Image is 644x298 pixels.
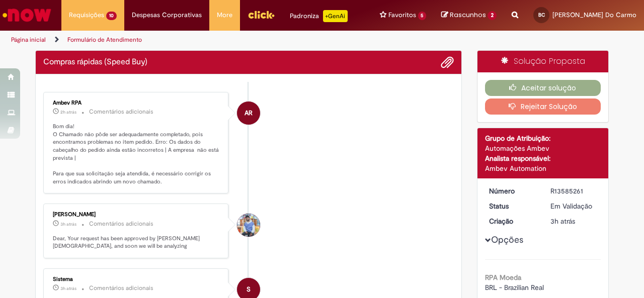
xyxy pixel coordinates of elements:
[248,7,275,22] img: click_logo_yellow_360x200.png
[450,10,486,20] span: Rascunhos
[550,201,597,211] div: Em Validação
[552,11,636,19] span: [PERSON_NAME] Do Carmo
[11,36,46,44] a: Página inicial
[53,100,220,106] div: Ambev RPA
[485,273,521,282] b: RPA Moeda
[60,109,76,115] time: 01/10/2025 11:53:05
[418,12,427,20] span: 5
[43,58,147,67] h2: Compras rápidas (Speed Buy) Histórico de tíquete
[485,98,601,115] button: Rejeitar Solução
[60,109,76,115] span: 2h atrás
[441,56,454,69] button: Adicionar anexos
[69,10,104,20] span: Requisições
[67,36,142,44] a: Formulário de Atendimento
[245,101,253,125] span: AR
[8,31,422,49] ul: Trilhas de página
[550,217,575,226] time: 01/10/2025 11:07:01
[485,143,601,153] div: Automações Ambev
[89,284,153,292] small: Comentários adicionais
[538,12,545,18] span: BC
[481,186,543,196] dt: Número
[550,216,597,226] div: 01/10/2025 11:07:01
[550,217,575,226] span: 3h atrás
[53,123,220,186] p: Bom dia! O Chamado não pôde ser adequadamente completado, pois encontramos problemas no item pedi...
[60,285,76,291] time: 01/10/2025 11:07:16
[53,276,220,282] div: Sistema
[237,214,260,237] div: Miguel Alves De Jesus
[388,10,416,20] span: Favoritos
[477,51,609,72] div: Solução Proposta
[89,220,153,228] small: Comentários adicionais
[485,80,601,96] button: Aceitar solução
[60,221,76,227] time: 01/10/2025 11:10:50
[1,5,53,25] img: ServiceNow
[237,102,260,125] div: Ambev RPA
[106,12,117,20] span: 10
[290,10,348,22] div: Padroniza
[217,10,232,20] span: More
[441,11,497,20] a: Rascunhos
[60,221,76,227] span: 3h atrás
[60,285,76,291] span: 3h atrás
[481,201,543,211] dt: Status
[550,186,597,196] div: R13585261
[485,163,601,173] div: Ambev Automation
[488,11,497,20] span: 2
[53,212,220,218] div: [PERSON_NAME]
[485,283,544,292] span: BRL - Brazilian Real
[481,216,543,226] dt: Criação
[323,10,348,22] p: +GenAi
[89,108,153,116] small: Comentários adicionais
[485,133,601,143] div: Grupo de Atribuição:
[53,235,220,250] p: Dear, Your request has been approved by [PERSON_NAME][DEMOGRAPHIC_DATA], and soon we will be anal...
[132,10,202,20] span: Despesas Corporativas
[485,153,601,163] div: Analista responsável:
